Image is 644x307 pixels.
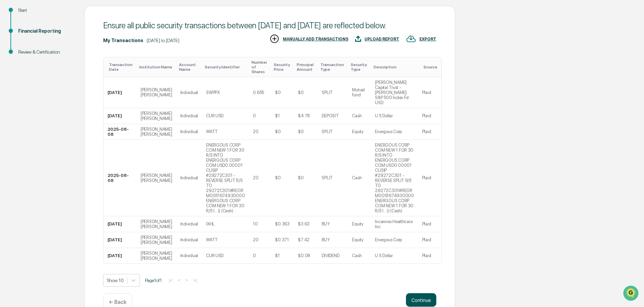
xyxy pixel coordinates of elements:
td: Individual [176,108,202,124]
div: 🗄️ [49,86,54,91]
div: UPLOAD REPORT [364,37,399,41]
div: BUY [322,221,329,226]
td: [DATE] [104,77,137,108]
div: $0 [298,90,303,95]
td: Plaid [418,140,441,216]
div: SPLIT [322,90,333,95]
span: Preclearance [13,85,43,92]
div: Toggle SortBy [297,62,315,72]
td: Individual [176,77,202,108]
div: DIVIDEND [322,253,339,258]
img: MANUALLY ADD TRANSACTIONS [269,34,280,44]
div: 10 [253,221,258,226]
td: Plaid [418,124,441,140]
div: Toggle SortBy [179,62,199,72]
img: EXPORT [406,34,416,44]
iframe: Open customer support [622,285,641,303]
div: ENERGOUS CORP COM NEW 1 FOR 30 R/S INTO ENERGOUS CORP COM USD0.00001 CUSIP #29272C301 - REVERSE S... [206,143,245,213]
div: $0 [275,175,281,180]
div: Toggle SortBy [252,60,268,74]
div: $1 [275,113,280,118]
div: [PERSON_NAME] [PERSON_NAME] [141,173,172,183]
div: Start new chat [23,52,111,58]
div: U S Dollar [375,113,392,118]
td: Plaid [418,108,441,124]
div: [PERSON_NAME] [PERSON_NAME] [141,251,172,261]
div: Equity [352,237,363,242]
div: 0.655 [253,90,264,95]
div: 0 [253,113,256,118]
div: Energous Corp [375,129,402,134]
div: 20 [253,129,258,134]
div: WATT [206,237,218,242]
div: Toggle SortBy [320,62,345,72]
div: 🔎 [7,98,12,104]
img: UPLOAD REPORT [355,34,361,44]
div: [PERSON_NAME] Capital Trust - [PERSON_NAME] S&P 500 Index Fd USD [375,80,414,105]
div: $0 [275,90,281,95]
td: Individual [176,124,202,140]
div: Cash [352,113,361,118]
div: Start [18,7,74,14]
button: Continue [406,293,436,307]
div: $1 [275,253,280,258]
div: MANUALLY ADD TRANSACTIONS [283,37,348,41]
div: SWPPX [206,90,220,95]
div: Incannex Healthcare Inc [375,219,414,229]
img: 1746055101610-c473b297-6a78-478c-a979-82029cc54cd1 [7,52,19,64]
a: 🖐️Preclearance [4,82,46,94]
div: SPLIT [322,175,333,180]
div: My Transactions [103,38,143,43]
span: Page 1 of 1 [145,278,162,283]
p: ← Back [109,299,126,305]
div: $0.08 [298,253,310,258]
div: Mutual fund [352,87,367,97]
div: Equity [352,221,363,226]
td: Individual [176,140,202,216]
div: BUY [322,237,329,242]
td: [DATE] [104,216,137,232]
div: [PERSON_NAME] [PERSON_NAME] [141,111,172,121]
td: Individual [176,248,202,264]
td: 2025-08-08 [104,140,137,216]
div: SPLIT [322,129,333,134]
div: Toggle SortBy [374,65,415,69]
div: Review & Certification [18,49,74,56]
span: Pylon [67,114,82,119]
button: Start new chat [115,54,123,62]
div: [PERSON_NAME] [PERSON_NAME] [141,219,172,229]
div: CUR:USD [206,253,224,258]
div: ENERGOUS CORP COM NEW 1 FOR 30 R/S INTO ENERGOUS CORP COM USD0.00001 CUSIP #29272C301 - REVERSE S... [375,143,414,213]
div: DEPOSIT [322,113,339,118]
td: 2025-08-08 [104,124,137,140]
div: WATT [206,129,218,134]
button: > [183,277,190,283]
div: We're available if you need us! [23,58,85,64]
div: [PERSON_NAME] [PERSON_NAME] [141,87,172,97]
div: $0.363 [275,221,289,226]
div: U S Dollar [375,253,392,258]
button: < [176,277,182,283]
p: How can we help? [7,14,123,25]
div: EXPORT [419,37,436,41]
button: >| [191,277,199,283]
span: Data Lookup [13,98,42,104]
div: Financial Reporting [18,28,74,35]
button: |< [167,277,175,283]
td: Plaid [418,77,441,108]
div: 0 [253,253,256,258]
div: [DATE] to [DATE] [147,38,179,43]
div: Toggle SortBy [109,62,134,72]
div: Equity [352,129,363,134]
td: [DATE] [104,108,137,124]
div: Cash [352,253,361,258]
a: 🗄️Attestations [46,82,86,94]
div: $3.63 [298,221,310,226]
div: 20 [253,175,258,180]
div: $0 [298,175,303,180]
span: Attestations [56,85,84,92]
div: $7.42 [298,237,310,242]
div: $0 [298,129,303,134]
div: CUR:USD [206,113,224,118]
